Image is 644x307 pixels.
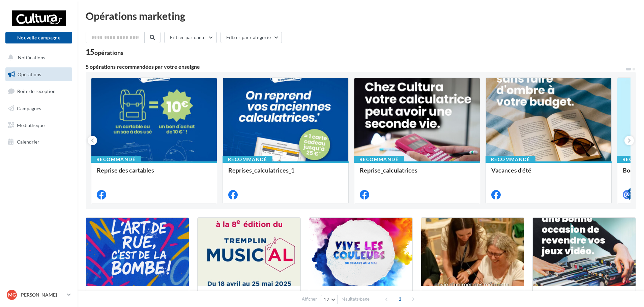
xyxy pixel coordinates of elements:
[4,67,74,82] a: Opérations
[86,11,636,21] div: Opérations marketing
[491,167,606,180] div: Vacances d'été
[4,101,74,116] a: Campagnes
[223,156,272,163] div: Recommandé
[164,32,217,43] button: Filtrer par canal
[302,296,317,302] span: Afficher
[5,288,72,301] a: MG [PERSON_NAME]
[17,139,39,145] span: Calendrier
[97,167,211,180] div: Reprise des cartables
[91,156,141,163] div: Recommandé
[86,64,625,69] div: 5 opérations recommandées par votre enseigne
[94,50,123,56] div: opérations
[228,167,343,180] div: Reprises_calculatrices_1
[17,122,45,128] span: Médiathèque
[8,291,16,298] span: MG
[221,32,282,43] button: Filtrer par catégorie
[360,167,474,180] div: Reprise_calculatrices
[342,296,370,302] span: résultats/page
[354,156,404,163] div: Recommandé
[5,32,72,43] button: Nouvelle campagne
[486,156,535,163] div: Recommandé
[20,291,64,298] p: [PERSON_NAME]
[4,51,71,65] button: Notifications
[4,135,74,149] a: Calendrier
[17,105,41,111] span: Campagnes
[628,188,634,194] div: 4
[18,55,45,60] span: Notifications
[18,71,41,77] span: Opérations
[4,118,74,132] a: Médiathèque
[394,294,405,304] span: 1
[86,49,123,56] div: 15
[17,88,56,94] span: Boîte de réception
[324,297,329,302] span: 12
[321,295,338,304] button: 12
[4,84,74,98] a: Boîte de réception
